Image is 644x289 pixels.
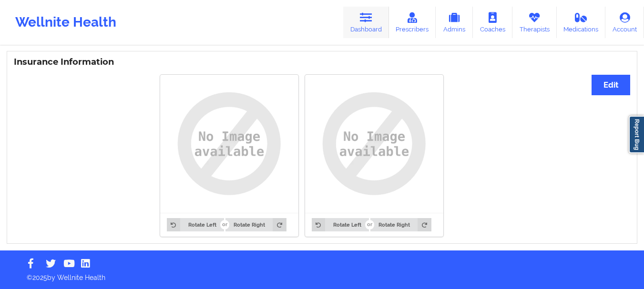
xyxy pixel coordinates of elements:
a: Prescribers [389,7,436,38]
a: Medications [557,7,606,38]
button: Rotate Left [167,218,224,231]
button: Edit [592,75,630,95]
a: Account [605,7,644,38]
a: Report Bug [629,116,644,153]
button: Rotate Right [225,218,286,231]
a: Dashboard [343,7,389,38]
button: Rotate Left [312,218,369,231]
p: © 2025 by Wellnite Health [20,266,624,282]
a: Therapists [512,7,557,38]
h3: Insurance Information [14,57,630,68]
button: Rotate Right [370,218,431,231]
a: Coaches [473,7,512,38]
img: uy8AAAAYdEVYdFRodW1iOjpJbWFnZTo6SGVpZ2h0ADUxMo+NU4EAAAAXdEVYdFRodW1iOjpJbWFnZTo6V2lkdGgANTEyHHwD3... [167,81,292,206]
img: uy8AAAAYdEVYdFRodW1iOjpJbWFnZTo6SGVpZ2h0ADUxMo+NU4EAAAAXdEVYdFRodW1iOjpJbWFnZTo6V2lkdGgANTEyHHwD3... [312,81,437,206]
a: Admins [436,7,473,38]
